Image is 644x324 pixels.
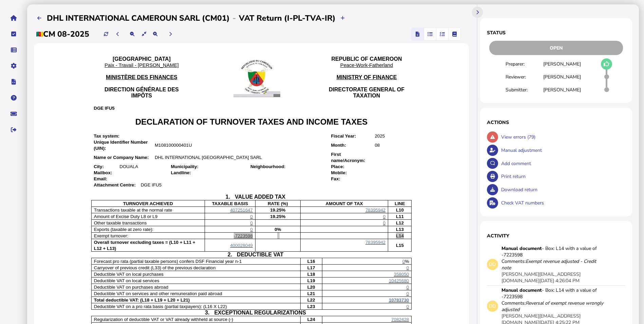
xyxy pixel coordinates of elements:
span: L20 [307,285,315,290]
div: DD [487,301,498,312]
i: Exempt revenue adjusted - Credit note [501,258,596,271]
button: Previous period [112,29,124,40]
span: 19.25% [270,208,285,213]
button: Open printable view of return. [487,171,498,182]
h2: CM 08-2025 [36,29,89,39]
span: Deductible VAT on a pro rata basis (partial taxpayers): (L16 X L22) [94,304,227,309]
span: TURNOVER ACHIEVED [123,201,173,206]
span: Neighbourhood: [250,164,286,169]
span: Name or Company Name: [94,155,149,160]
span: 2. [228,252,237,257]
button: Filings list - by month [34,13,45,24]
button: Developer hub links [6,75,21,89]
h1: Activity [487,233,625,239]
span: 10783730 [389,298,409,303]
span: VALUE ADDED TAX [235,194,285,200]
span: DGE IFU5 [141,182,162,187]
div: Add comment [499,157,625,170]
span: 78395942 [365,208,385,213]
span: Peace-Work-Fatherland [340,62,393,68]
span: DGE IFU5 [94,106,114,111]
span: Deductible VAT on services and other remuneration paid abroad [94,291,222,296]
span: Total deductible VAT: (L18 + L19 + L20 + L21) [94,298,190,303]
mat-button-toggle: Ledger [448,28,460,40]
button: Download return [487,184,498,195]
span: 2025 [375,133,385,139]
span: 0 [383,220,385,226]
button: Make an adjustment to this return. [487,145,498,156]
img: cm.png [36,32,43,37]
mat-button-toggle: Reconcilliation view by document [424,28,436,40]
h2: DHL INTERNATIONAL CAMEROUN SARL (CM01) [47,13,230,23]
h1: Status [487,30,625,36]
span: L11 [396,214,404,219]
span: L21 [307,291,315,296]
span: Fiscal Year: [331,133,356,139]
span: L23 [307,304,315,309]
span: DEDUCTIBLE VAT [237,252,283,257]
span: Place: [331,164,344,169]
span: Deductible VAT on purchases abroad [94,285,168,290]
span: DIRECTORATE GENERAL OF TAXATION [329,87,404,98]
button: Make the return view larger [150,29,161,40]
span: 0 [250,227,252,232]
button: Hide [472,7,483,18]
mat-button-toggle: Reconcilliation view by tax code [436,28,448,40]
h2: VAT Return (I-PL-TVA-IR) [239,13,336,23]
span: DECLARATION OF TURNOVER TAXES AND INCOME TAXES [135,117,367,126]
div: Preparer: [506,61,543,67]
button: Tasks [6,27,21,41]
span: L18 [307,272,315,277]
span: First name/Acronym: [331,152,365,163]
div: Download return [499,183,625,196]
div: Print return [499,170,625,183]
img: 2Q== [233,57,280,97]
span: MINISTRY OF FINANCE [337,74,397,80]
span: Forecast pro rata (partial taxable persons) confers DSF Financial year n-1 [94,259,242,264]
span: Regularization of deductible VAT or VAT already withheld at source (-) [94,317,233,322]
span: LINE [395,201,405,206]
div: Check VAT numbers [499,196,625,210]
span: L10 [396,208,404,213]
button: Show errors associated with this return. [487,131,498,143]
span: 0 [406,265,409,270]
strong: Manual document [501,287,542,293]
span: 0 [383,214,385,219]
span: DOUALA [119,164,138,169]
span: L19 [307,278,315,283]
span: MINISTÈRE DES FINANCES [106,74,177,80]
span: Amount of Excise Duty L8 or L9 [94,214,157,219]
span: Tax system: [94,133,119,139]
h1: Actions [487,119,625,126]
div: - Box: L14 with a value of -7223598 [501,287,603,300]
span: REPUBLIC OF CAMEROON [332,56,402,62]
span: 0 [406,285,409,290]
span: 08 [375,143,380,148]
span: 358050 [394,272,409,277]
span: Overall turnover excluding taxes = (L10 + L11 + L12 + L13) [94,240,195,251]
span: 1. [226,194,235,200]
span: Paix - Travail - [PERSON_NAME] [105,62,178,68]
span: L13 [396,227,404,232]
span: RATE (%) [268,201,288,206]
div: [DATE] 4:26:04 PM [501,271,603,284]
button: Data manager [6,43,21,57]
span: City: [94,164,104,169]
span: EXCEPTIONAL REGULARIZATIONS [214,310,306,316]
button: Help pages [6,91,21,105]
span: 7082428 [391,317,409,322]
span: 407251647 [230,208,253,213]
div: Comments: [501,258,603,271]
i: Reversal of exempt revenue wrongly adjusted [501,300,603,313]
button: Check VAT numbers on return. [487,197,498,209]
span: 0 [250,220,252,226]
span: Deductible VAT on local purchases [94,272,164,277]
span: 400028049 [230,243,253,248]
span: 10425680 [389,278,409,283]
button: Raise a support ticket [6,107,21,121]
span: DHL INTERNATIONAL [GEOGRAPHIC_DATA] SARL [155,155,262,160]
span: M108100000401U [155,143,192,148]
span: Other taxable transactions [94,220,147,226]
div: [PERSON_NAME] [543,74,581,80]
button: Refresh data for current period [100,29,112,40]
